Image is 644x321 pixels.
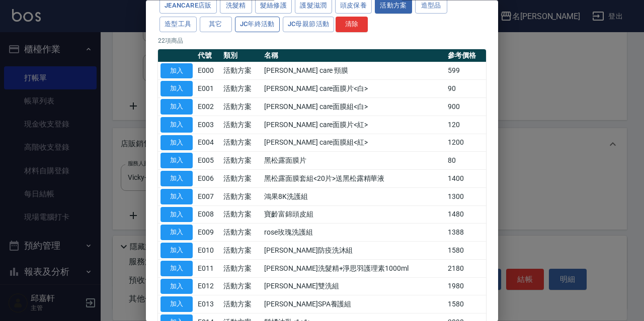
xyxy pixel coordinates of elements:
td: 活動方案 [221,80,262,98]
td: 活動方案 [221,278,262,296]
button: 加入 [160,279,193,294]
td: E008 [195,206,221,224]
td: rose玫瑰洗護組 [262,224,445,242]
td: 1580 [445,295,486,313]
button: 加入 [160,135,193,151]
td: E000 [195,62,221,80]
td: 黑松露面膜套組<20片>送黑松露精華液 [262,170,445,188]
td: 鴻果8K洗護組 [262,188,445,206]
button: 加入 [160,81,193,97]
td: E001 [195,80,221,98]
td: E011 [195,260,221,278]
p: 22 項商品 [158,36,486,45]
td: 80 [445,152,486,170]
td: 活動方案 [221,260,262,278]
td: E007 [195,188,221,206]
td: 1388 [445,224,486,242]
td: 1580 [445,242,486,260]
th: 類別 [221,49,262,62]
td: [PERSON_NAME]雙洗組 [262,278,445,296]
td: E006 [195,170,221,188]
td: E012 [195,278,221,296]
td: [PERSON_NAME] care面膜片<紅> [262,116,445,134]
td: [PERSON_NAME] care 頸膜 [262,62,445,80]
button: 加入 [160,261,193,276]
button: 加入 [160,171,193,187]
td: [PERSON_NAME] care面膜組<紅> [262,134,445,152]
td: 活動方案 [221,152,262,170]
td: 活動方案 [221,98,262,116]
td: E013 [195,295,221,313]
td: 1400 [445,170,486,188]
td: [PERSON_NAME]洗髮精+淨思羽護理素1000ml [262,260,445,278]
td: 1480 [445,206,486,224]
button: JC母親節活動 [283,17,335,32]
td: 1980 [445,278,486,296]
button: 加入 [160,189,193,204]
button: 造型工具 [159,17,197,32]
td: 1200 [445,134,486,152]
button: 加入 [160,117,193,133]
button: 加入 [160,207,193,223]
th: 代號 [195,49,221,62]
td: 活動方案 [221,134,262,152]
td: 活動方案 [221,170,262,188]
td: E009 [195,224,221,242]
th: 參考價格 [445,49,486,62]
td: [PERSON_NAME] care面膜片<白> [262,80,445,98]
td: E003 [195,116,221,134]
td: 寶齡富錦頭皮組 [262,206,445,224]
button: 加入 [160,243,193,259]
button: JC年終活動 [235,17,280,32]
td: E004 [195,134,221,152]
td: 1300 [445,188,486,206]
button: 加入 [160,63,193,79]
td: 599 [445,62,486,80]
td: 活動方案 [221,224,262,242]
td: [PERSON_NAME] care面膜組<白> [262,98,445,116]
td: 活動方案 [221,116,262,134]
td: [PERSON_NAME]防疫洗沐組 [262,242,445,260]
button: 加入 [160,297,193,312]
td: 活動方案 [221,242,262,260]
td: 活動方案 [221,295,262,313]
td: E010 [195,242,221,260]
button: 其它 [200,17,232,32]
td: 90 [445,80,486,98]
td: E005 [195,152,221,170]
td: 900 [445,98,486,116]
th: 名稱 [262,49,445,62]
td: 活動方案 [221,188,262,206]
button: 加入 [160,99,193,115]
td: 2180 [445,260,486,278]
button: 加入 [160,225,193,241]
td: E002 [195,98,221,116]
button: 清除 [336,17,368,32]
td: 黑松露面膜片 [262,152,445,170]
td: 活動方案 [221,62,262,80]
td: 120 [445,116,486,134]
button: 加入 [160,153,193,169]
td: [PERSON_NAME]SPA養護組 [262,295,445,313]
td: 活動方案 [221,206,262,224]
